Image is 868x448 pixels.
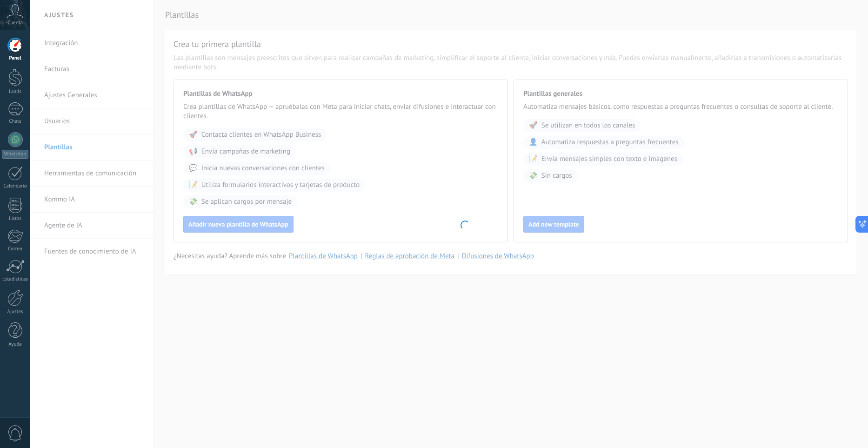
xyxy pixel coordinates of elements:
[2,183,29,189] div: Calendario
[2,276,29,282] div: Estadísticas
[2,309,29,315] div: Ajustes
[2,150,28,159] div: WhatsApp
[2,89,29,95] div: Leads
[2,55,29,61] div: Panel
[2,246,29,252] div: Correo
[7,20,23,26] span: Cuenta
[2,341,29,348] div: Ayuda
[2,119,29,125] div: Chats
[2,216,29,222] div: Listas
